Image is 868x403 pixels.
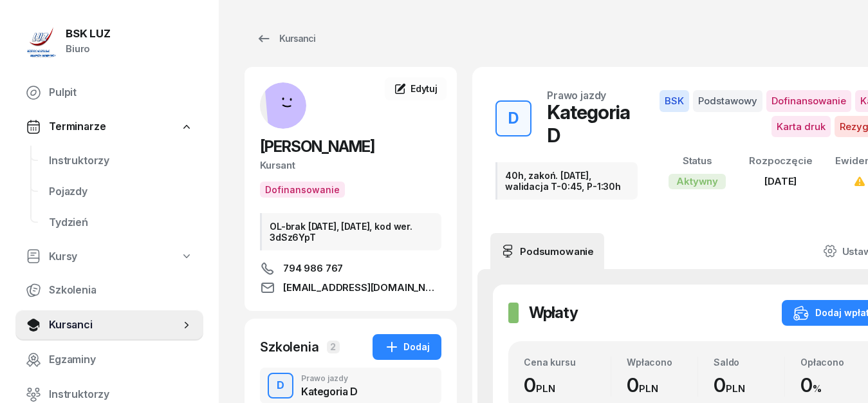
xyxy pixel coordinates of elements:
span: 2 [327,341,340,353]
div: Saldo [714,357,784,368]
a: Pulpit [15,77,203,108]
a: Kursanci [15,310,203,341]
span: Instruktorzy [49,153,193,169]
a: Egzaminy [15,344,203,375]
a: Instruktorzy [39,145,203,176]
div: Szkolenia [260,338,319,356]
span: [DATE] [764,175,797,187]
button: Dofinansowanie [260,182,345,198]
span: Karta druk [771,116,831,138]
small: PLN [536,382,555,395]
div: 0 [524,373,611,397]
div: Kursant [260,157,441,174]
div: Kategoria D [301,386,358,397]
span: Pulpit [49,84,193,101]
div: OL-brak [DATE], [DATE], kod wer. 3dSz6YpT [260,213,441,250]
span: [PERSON_NAME] [260,137,374,156]
button: D [495,100,531,136]
span: [EMAIL_ADDRESS][DOMAIN_NAME] [283,280,441,295]
div: Rozpoczęcie [749,153,812,169]
span: Tydzień [49,214,193,231]
a: [EMAIL_ADDRESS][DOMAIN_NAME] [260,280,441,295]
span: Edytuj [411,83,438,94]
a: Tydzień [39,207,203,238]
div: Prawo jazdy [301,375,358,382]
div: D [503,106,524,131]
div: Prawo jazdy [547,90,606,100]
span: Podstawowy [693,90,762,112]
span: Szkolenia [49,282,193,299]
a: Podsumowanie [490,233,604,269]
span: Pojazdy [49,183,193,200]
div: Wpłacono [627,357,697,368]
a: Edytuj [385,77,447,100]
span: 794 986 767 [283,261,343,276]
span: Terminarze [49,118,106,135]
div: Status [669,153,726,169]
div: Cena kursu [524,357,611,368]
span: Dofinansowanie [766,90,851,112]
a: Kursanci [245,26,327,52]
a: Pojazdy [39,176,203,207]
h2: Wpłaty [529,303,578,323]
div: BSK LUZ [66,28,111,39]
button: D [268,373,293,398]
a: Szkolenia [15,275,203,306]
div: Biuro [66,41,111,57]
a: Kursy [15,242,203,272]
small: PLN [639,382,658,395]
small: PLN [726,382,745,395]
span: Kursanci [49,317,180,333]
span: BSK [660,90,689,112]
small: % [813,382,822,395]
button: Dodaj [373,334,441,360]
div: Aktywny [669,174,726,189]
div: Kursanci [256,31,315,46]
div: Kategoria D [547,100,638,147]
span: Kursy [49,248,77,265]
span: Egzaminy [49,351,193,368]
div: 0 [714,373,784,397]
a: 794 986 767 [260,261,441,276]
a: Terminarze [15,112,203,142]
div: D [272,375,290,397]
div: Dodaj [384,339,430,355]
span: Instruktorzy [49,386,193,403]
div: 0 [627,373,697,397]
div: 40h, zakoń. [DATE], walidacja T-0:45, P-1:30h [495,162,638,200]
